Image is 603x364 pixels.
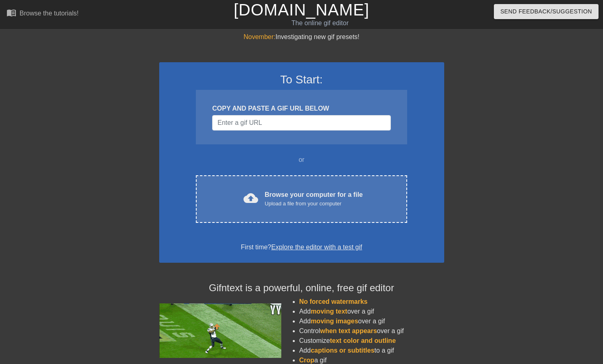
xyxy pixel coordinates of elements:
[234,1,369,19] a: [DOMAIN_NAME]
[7,8,79,20] a: Browse the tutorials!
[212,115,390,131] input: Username
[205,18,435,28] div: The online gif editor
[311,347,374,354] span: captions or subtitles
[271,244,362,251] a: Explore the editor with a test gif
[159,32,444,42] div: Investigating new gif presets!
[170,73,434,87] h3: To Start:
[170,242,434,252] div: First time?
[159,303,281,358] img: football_small.gif
[299,336,444,346] li: Customize
[299,298,368,305] span: No forced watermarks
[299,346,444,355] li: Add to a gif
[299,357,314,364] span: Crop
[330,337,396,344] span: text color and outline
[243,33,275,40] span: November:
[500,7,592,17] span: Send Feedback/Suggestion
[311,308,347,315] span: moving text
[299,326,444,336] li: Control over a gif
[180,155,423,165] div: or
[299,316,444,326] li: Add over a gif
[159,282,444,294] h4: Gifntext is a powerful, online, free gif editor
[311,318,358,325] span: moving images
[7,8,16,17] span: menu_book
[320,327,377,334] span: when text appears
[20,10,79,17] div: Browse the tutorials!
[265,200,363,208] div: Upload a file from your computer
[299,307,444,316] li: Add over a gif
[494,4,599,19] button: Send Feedback/Suggestion
[243,191,258,205] span: cloud_upload
[265,190,363,208] div: Browse your computer for a file
[212,104,390,113] div: COPY AND PASTE A GIF URL BELOW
